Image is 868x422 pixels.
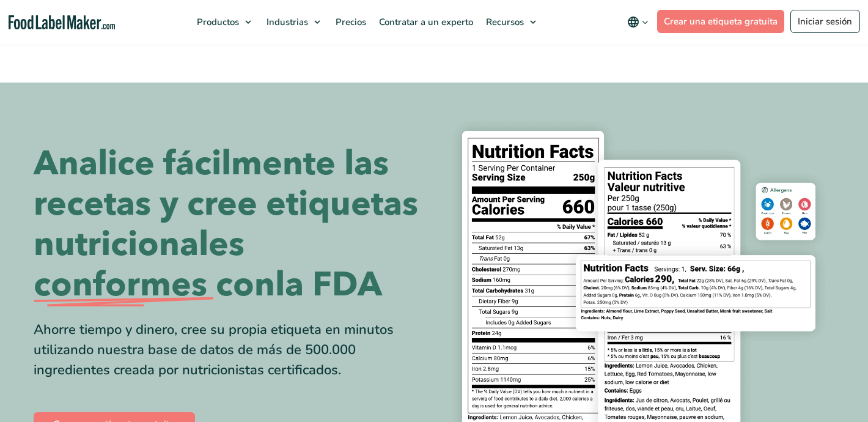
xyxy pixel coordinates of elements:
h1: Analice fácilmente las recetas y cree etiquetas nutricionales la FDA [34,144,425,305]
span: Recursos [482,16,525,28]
span: Industrias [263,16,309,28]
span: Productos [193,16,240,28]
a: Crear una etiqueta gratuita [657,10,785,33]
span: Contratar a un experto [375,16,474,28]
span: conformes con [34,265,275,305]
span: Precios [332,16,367,28]
a: Iniciar sesión [790,10,860,33]
div: Ahorre tiempo y dinero, cree su propia etiqueta en minutos utilizando nuestra base de datos de má... [34,320,425,380]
